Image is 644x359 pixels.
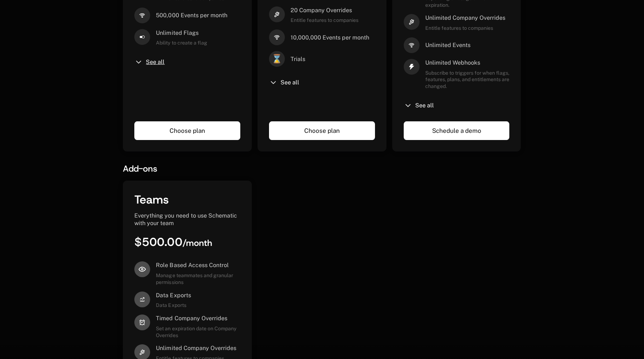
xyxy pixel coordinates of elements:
i: signal [404,37,420,53]
span: Role Based Access Control [156,261,228,269]
span: Entitle features to companies [425,25,505,32]
i: chevron-down [134,58,143,66]
span: Unlimited Company Overrides [156,344,236,352]
i: signal [269,29,285,45]
i: arrow-analytics [134,292,150,307]
span: Set an expiration date on Company Overrides [156,325,240,339]
span: Everything you need to use Schematic with your team [134,212,237,227]
i: hammer [269,6,285,22]
span: Unlimited Flags [156,29,207,37]
span: Unlimited Events [425,41,471,49]
i: boolean-on [134,29,150,45]
span: 500,000 Events per month [156,11,227,19]
span: Timed Company Overrides [156,314,227,322]
i: chevron-down [269,78,278,87]
span: Unlimited Webhooks [425,59,510,67]
span: See all [415,103,434,108]
i: thunder [404,59,420,75]
span: See all [281,80,299,85]
span: Trials [291,55,305,63]
span: Entitle features to companies [291,17,358,24]
span: Ability to create a flag [156,39,207,46]
sub: / month [182,237,212,249]
span: Data Exports [156,302,191,309]
span: $500.00 [134,234,212,250]
span: Unlimited Company Overrides [425,14,505,22]
span: Subscribe to triggers for when flags, features, plans, and entitlements are changed. [425,70,510,90]
i: alarm [134,314,150,330]
span: 10,000,000 Events per month [291,34,369,42]
span: See all [146,59,165,65]
i: eye [134,261,150,277]
span: Add-ons [123,163,157,174]
span: Data Exports [156,292,191,299]
span: 20 Company Overrides [291,6,358,14]
i: signal [134,8,150,23]
a: Schedule a demo [404,121,510,140]
a: Choose plan [269,121,375,140]
i: chevron-down [404,101,412,110]
span: Manage teammates and granular permissions [156,272,240,286]
a: Choose plan [134,121,240,140]
span: ⌛ [269,51,285,67]
span: Teams [134,192,169,207]
i: hammer [404,14,420,30]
